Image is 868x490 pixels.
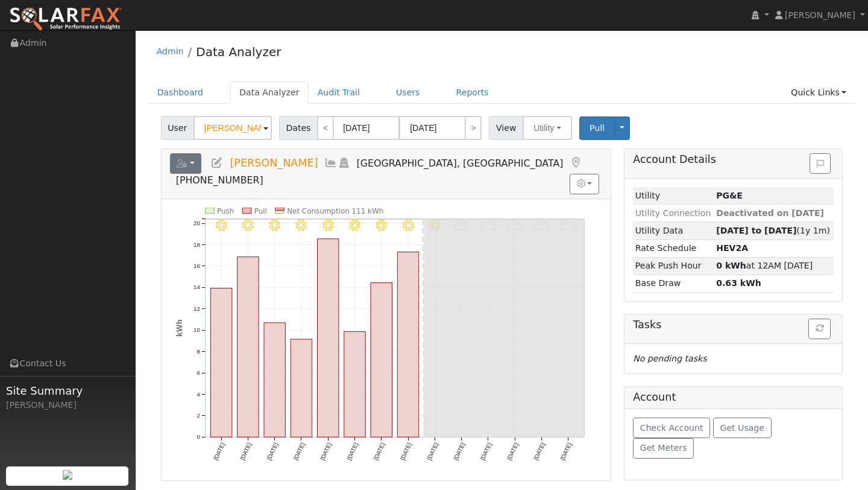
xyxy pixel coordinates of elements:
[357,157,564,169] span: [GEOGRAPHIC_DATA], [GEOGRAPHIC_DATA]
[716,243,748,253] strong: N
[720,423,764,433] span: Get Usage
[523,116,572,140] button: Utility
[808,319,831,339] button: Refresh
[279,116,318,140] span: Dates
[148,81,213,104] a: Dashboard
[196,45,281,59] a: Data Analyzer
[176,174,263,186] span: [PHONE_NUMBER]
[716,226,796,235] strong: [DATE] to [DATE]
[157,46,184,56] a: Admin
[193,116,272,140] input: Select a User
[387,81,429,104] a: Users
[210,157,224,169] a: Edit User (36977)
[633,438,694,459] button: Get Meters
[633,319,834,331] h5: Tasks
[579,116,615,140] button: Pull
[324,157,338,169] a: Multi-Series Graph
[633,275,714,292] td: Base Draw
[810,153,831,174] button: Issue History
[782,81,855,104] a: Quick Links
[640,443,687,453] span: Get Meters
[785,10,855,20] span: [PERSON_NAME]
[317,116,334,140] a: <
[716,191,743,200] strong: ID: 17266658, authorized: 09/09/25
[635,208,711,218] span: Utility Connection
[716,226,830,235] span: (1y 1m)
[716,278,761,288] strong: 0.63 kWh
[489,116,523,140] span: View
[230,81,309,104] a: Data Analyzer
[633,257,714,275] td: Peak Push Hour
[338,157,351,169] a: Login As (last Never)
[633,354,706,363] i: No pending tasks
[590,123,605,133] span: Pull
[6,399,129,412] div: [PERSON_NAME]
[633,418,710,438] button: Check Account
[633,153,834,166] h5: Account Details
[161,116,194,140] span: User
[9,7,122,32] img: SolarFax
[63,470,72,480] img: retrieve
[640,423,703,433] span: Check Account
[633,391,676,403] h5: Account
[569,157,582,169] a: Map
[230,157,318,169] span: [PERSON_NAME]
[714,257,834,275] td: at 12AM [DATE]
[309,81,369,104] a: Audit Trail
[633,222,714,240] td: Utility Data
[716,261,746,270] strong: 0 kWh
[465,116,482,140] a: >
[633,187,714,205] td: Utility
[447,81,498,104] a: Reports
[716,208,824,218] span: Deactivated on [DATE]
[6,383,129,399] span: Site Summary
[633,240,714,257] td: Rate Schedule
[713,418,772,438] button: Get Usage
